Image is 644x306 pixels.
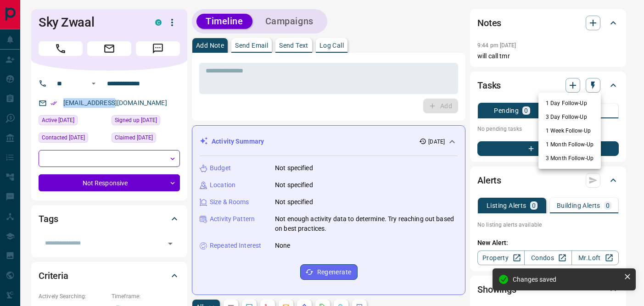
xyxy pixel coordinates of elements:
[538,151,601,165] li: 3 Month Follow-Up
[513,276,620,283] div: Changes saved
[538,110,601,124] li: 3 Day Follow-Up
[538,138,601,151] li: 1 Month Follow-Up
[538,124,601,138] li: 1 Week Follow-Up
[538,96,601,110] li: 1 Day Follow-Up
